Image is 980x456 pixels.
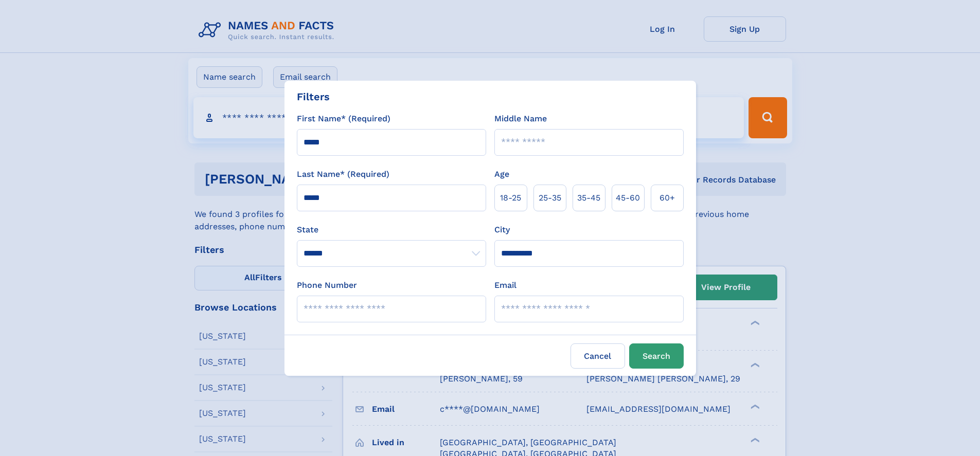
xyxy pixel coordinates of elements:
label: Cancel [571,343,625,369]
div: Filters [297,89,330,104]
span: 60+ [660,192,675,204]
label: First Name* (Required) [297,113,390,125]
label: City [494,224,510,236]
label: State [297,224,486,236]
span: 18‑25 [500,192,521,204]
label: Last Name* (Required) [297,168,389,180]
button: Search [629,343,684,369]
span: 35‑45 [577,192,600,204]
label: Age [494,168,509,180]
span: 45‑60 [616,192,640,204]
span: 25‑35 [539,192,561,204]
label: Phone Number [297,279,357,291]
label: Email [494,279,516,291]
label: Middle Name [494,113,547,125]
